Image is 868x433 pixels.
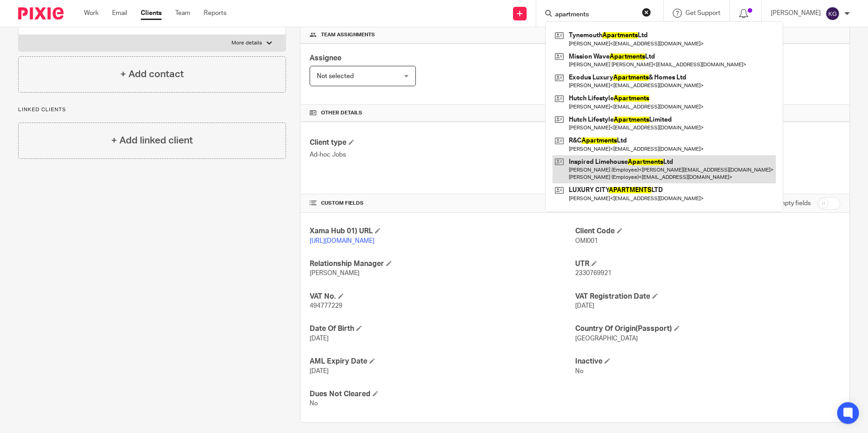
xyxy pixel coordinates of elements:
[112,9,127,18] a: Email
[120,67,184,81] h4: + Add contact
[575,335,638,342] span: [GEOGRAPHIC_DATA]
[310,270,360,276] span: [PERSON_NAME]
[575,226,840,236] h4: Client Code
[310,389,575,399] h4: Dues Not Cleared
[759,199,811,208] label: Show empty fields
[310,54,341,62] span: Assignee
[310,150,575,159] p: Ad-hoc Jobs
[310,324,575,334] h4: Date Of Birth
[310,138,575,148] h4: Client type
[321,109,362,117] span: Other details
[686,10,720,16] span: Get Support
[111,133,193,148] h4: + Add linked client
[575,357,840,366] h4: Inactive
[575,324,840,334] h4: Country Of Origin(Passport)
[175,9,190,18] a: Team
[575,270,612,276] span: 2330769921
[232,39,262,47] p: More details
[310,303,342,309] span: 494777229
[310,259,575,269] h4: Relationship Manager
[642,8,651,17] button: Clear
[310,357,575,366] h4: AML Expiry Date
[575,292,840,301] h4: VAT Registration Date
[310,226,575,236] h4: Xama Hub 01) URL
[18,106,286,113] p: Linked clients
[310,368,329,374] span: [DATE]
[575,238,598,244] span: OMI001
[310,292,575,301] h4: VAT No.
[825,6,840,21] img: svg%3E
[554,11,636,19] input: Search
[321,31,375,39] span: Team assignments
[575,259,840,269] h4: UTR
[310,200,575,207] h4: CUSTOM FIELDS
[310,238,375,244] a: [URL][DOMAIN_NAME]
[18,7,64,20] img: Pixie
[575,368,583,374] span: No
[84,9,99,18] a: Work
[575,303,594,309] span: [DATE]
[771,9,821,18] p: [PERSON_NAME]
[141,9,162,18] a: Clients
[310,335,329,342] span: [DATE]
[317,73,354,79] span: Not selected
[310,400,318,407] span: No
[204,9,227,18] a: Reports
